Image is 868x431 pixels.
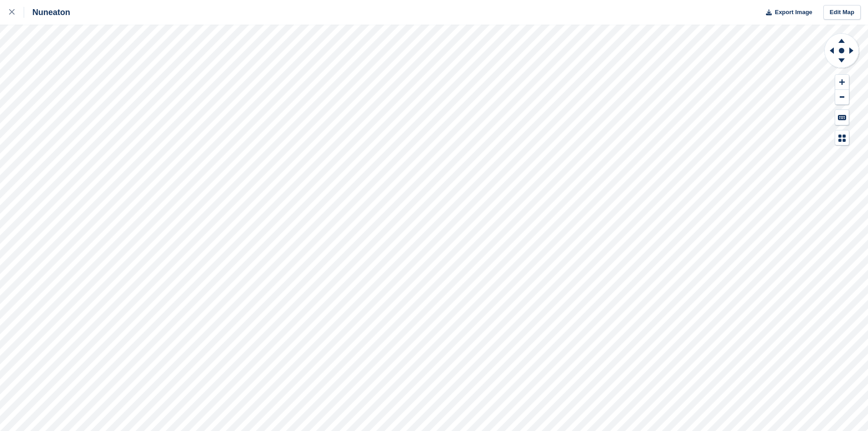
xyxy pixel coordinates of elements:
button: Map Legend [835,130,849,145]
div: Nuneaton [24,7,70,18]
button: Export Image [760,5,812,20]
button: Zoom In [835,75,849,90]
a: Edit Map [823,5,861,20]
button: Zoom Out [835,90,849,105]
span: Export Image [775,8,812,17]
button: Keyboard Shortcuts [835,110,849,125]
